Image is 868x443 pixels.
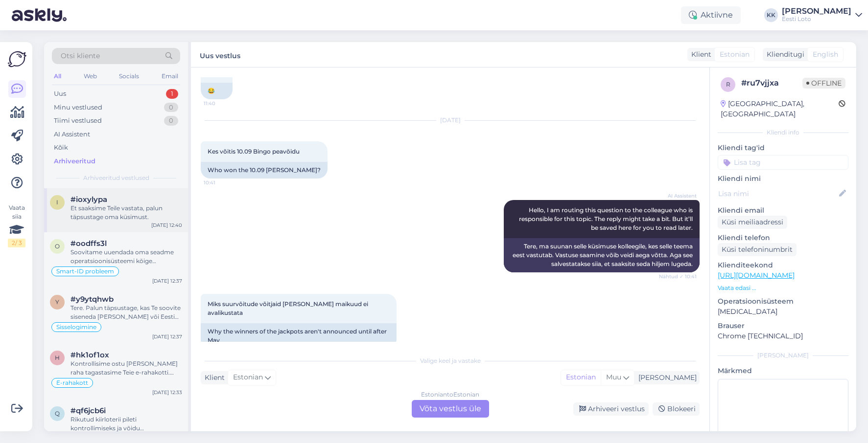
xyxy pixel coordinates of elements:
[606,373,621,381] span: Muu
[573,402,649,416] div: Arhiveeri vestlus
[561,370,601,385] div: Estonian
[55,243,60,250] span: o
[204,179,240,186] span: 10:41
[70,204,182,221] div: Et saaksime Teile vastata, palun täpsustage oma küsimust.
[54,130,90,139] div: AI Assistent
[55,410,60,417] span: q
[718,351,848,360] div: [PERSON_NAME]
[718,188,837,199] input: Lisa nimi
[152,333,182,340] div: [DATE] 12:37
[718,271,795,280] a: [URL][DOMAIN_NAME]
[718,174,848,184] p: Kliendi nimi
[204,100,240,107] span: 11:40
[802,78,845,89] span: Offline
[201,83,233,99] div: 😂
[763,49,804,60] div: Klienditugi
[82,70,99,83] div: Web
[70,239,107,248] span: #oodffs3l
[54,116,102,126] div: Tiimi vestlused
[412,400,489,418] div: Võta vestlus üle
[70,195,107,204] span: #ioxylypa
[201,116,700,125] div: [DATE]
[764,8,778,22] div: KK
[152,277,182,285] div: [DATE] 12:37
[70,415,182,433] div: Rikutud kiirloterii pileti kontrollimiseks ja võidu väljamaksmiseks palume esitada avalduse Eesti...
[634,373,697,383] div: [PERSON_NAME]
[782,7,862,23] a: [PERSON_NAME]Eesti Loto
[52,70,63,83] div: All
[200,48,240,61] label: Uus vestlus
[164,103,178,112] div: 0
[813,49,838,60] span: English
[721,99,839,119] div: [GEOGRAPHIC_DATA], [GEOGRAPHIC_DATA]
[718,366,848,376] p: Märkmed
[208,300,370,316] span: Miks suurvõitude võitjaid [PERSON_NAME] maikuud ei avalikustata
[660,192,697,199] span: AI Assistent
[504,238,700,272] div: Tere, ma suunan selle küsimuse kolleegile, kes selle teema eest vastutab. Vastuse saamine võib ve...
[233,372,263,383] span: Estonian
[659,273,697,280] span: Nähtud ✓ 10:41
[54,103,102,112] div: Minu vestlused
[70,406,106,415] span: #qf6jcb6i
[718,321,848,331] p: Brauser
[55,298,59,306] span: y
[201,373,225,383] div: Klient
[718,216,787,229] div: Küsi meiliaadressi
[720,49,750,60] span: Estonian
[718,155,848,170] input: Lisa tag
[151,221,182,229] div: [DATE] 12:40
[741,77,802,89] div: # ru7vjjxa
[718,143,848,153] p: Kliendi tag'id
[8,50,26,68] img: Askly Logo
[687,49,711,60] div: Klient
[70,351,109,359] span: #hk1of1ox
[718,233,848,243] p: Kliendi telefon
[152,389,182,396] div: [DATE] 12:33
[718,331,848,341] p: Chrome [TECHNICAL_ID]
[201,162,328,178] div: Who won the 10.09 [PERSON_NAME]?
[718,260,848,270] p: Klienditeekond
[718,307,848,317] p: [MEDICAL_DATA]
[718,128,848,137] div: Kliendi info
[782,7,851,15] div: [PERSON_NAME]
[55,354,60,361] span: h
[718,296,848,307] p: Operatsioonisüsteem
[718,205,848,216] p: Kliendi email
[8,239,25,247] div: 2 / 3
[8,203,25,247] div: Vaata siia
[201,356,700,365] div: Valige keel ja vastake
[201,323,397,349] div: Why the winners of the jackpots aren't announced until after May
[782,15,851,23] div: Eesti Loto
[56,324,96,330] span: Sisselogimine
[54,89,66,99] div: Uus
[70,359,182,377] div: Kontrollisime ostu [PERSON_NAME] raha tagastasime Teie e-rahakotti. Palume vabandust tekkinud [PE...
[54,143,68,153] div: Kõik
[160,70,180,83] div: Email
[61,51,100,61] span: Otsi kliente
[718,284,848,292] p: Vaata edasi ...
[56,380,88,386] span: E-rahakott
[164,116,178,126] div: 0
[70,304,182,321] div: Tere. Palun täpsustage, kas Te soovite siseneda [PERSON_NAME] või Eesti Loto kodulehe mängukontole?
[166,89,178,99] div: 1
[56,268,114,274] span: Smart-ID probleem
[726,81,730,88] span: r
[653,402,700,416] div: Blokeeri
[718,243,797,256] div: Küsi telefoninumbrit
[117,70,141,83] div: Socials
[56,199,58,206] span: i
[208,148,300,155] span: Kes võitis 10.09 Bingo peavõidu
[83,174,149,182] span: Arhiveeritud vestlused
[70,295,114,304] span: #y9ytqhwb
[421,390,479,399] div: Estonian to Estonian
[519,206,694,231] span: Hello, I am routing this question to the colleague who is responsible for this topic. The reply m...
[70,248,182,266] div: Soovitame uuendada oma seadme operatsioonisüsteemi kõige värskema versioonini. Kui eelpool väljat...
[681,6,741,24] div: Aktiivne
[54,156,95,166] div: Arhiveeritud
